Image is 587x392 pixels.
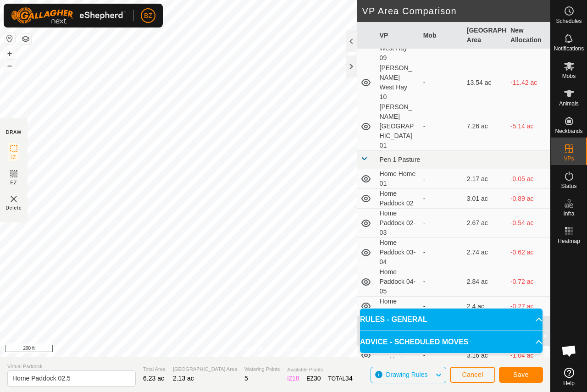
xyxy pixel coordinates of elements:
[423,277,460,287] div: -
[376,267,420,297] td: Home Paddock 04-05
[462,371,483,378] span: Cancel
[287,366,352,374] span: Available Points
[551,364,587,390] a: Help
[463,189,507,209] td: 3.01 ac
[314,375,321,382] span: 30
[554,46,584,51] span: Notifications
[564,156,574,161] span: VPs
[423,351,460,360] div: -
[345,375,353,382] span: 34
[423,121,460,131] div: -
[11,7,126,24] img: Gallagher Logo
[8,193,19,204] img: VP
[244,375,248,382] span: 5
[556,18,581,24] span: Schedules
[507,267,550,297] td: -0.72 ac
[463,169,507,189] td: 2.17 ac
[507,22,550,49] th: New Allocation
[555,128,582,134] span: Neckbands
[362,6,550,17] h2: VP Area Comparison
[563,381,575,386] span: Help
[4,60,15,71] button: –
[328,374,353,383] div: TOTAL
[386,371,427,378] span: Drawing Rules
[173,375,194,382] span: 2.13 ac
[292,375,299,382] span: 18
[307,374,321,383] div: EZ
[507,346,550,365] td: -1.04 ac
[507,238,550,267] td: -0.62 ac
[376,346,420,365] td: Home Paddock 06
[4,48,15,59] button: +
[423,194,460,204] div: -
[376,63,420,102] td: [PERSON_NAME] West Hay 10
[423,302,460,311] div: -
[507,102,550,151] td: -5.14 ac
[6,204,22,211] span: Delete
[7,363,136,370] span: Virtual Paddock
[144,11,152,21] span: BZ
[450,367,495,383] button: Cancel
[360,314,427,325] span: RULES - GENERAL
[376,102,420,151] td: [PERSON_NAME][GEOGRAPHIC_DATA] 01
[507,63,550,102] td: -11.42 ac
[555,337,583,364] div: Open chat
[360,337,468,348] span: ADVICE - SCHEDULED MOVES
[562,73,576,79] span: Mobs
[463,209,507,238] td: 2.67 ac
[507,169,550,189] td: -0.05 ac
[507,297,550,316] td: -0.27 ac
[143,375,164,382] span: 6.23 ac
[143,365,166,373] span: Total Area
[376,189,420,209] td: Home Paddock 02
[376,297,420,316] td: Home Paddock 05
[244,365,280,373] span: Watering Points
[463,346,507,365] td: 3.16 ac
[380,156,421,163] span: Pen 1 Pasture
[463,102,507,151] td: 7.26 ac
[463,267,507,297] td: 2.84 ac
[376,238,420,267] td: Home Paddock 03-04
[558,238,580,244] span: Heatmap
[239,345,273,353] a: Privacy Policy
[463,297,507,316] td: 2.4 ac
[287,374,299,383] div: IZ
[507,189,550,209] td: -0.89 ac
[463,238,507,267] td: 2.74 ac
[463,22,507,49] th: [GEOGRAPHIC_DATA] Area
[360,331,543,353] p-accordion-header: ADVICE - SCHEDULED MOVES
[420,22,463,49] th: Mob
[561,183,576,189] span: Status
[376,22,420,49] th: VP
[423,78,460,88] div: -
[513,371,529,378] span: Save
[11,179,17,186] span: EZ
[376,209,420,238] td: Home Paddock 02-03
[563,211,574,216] span: Infra
[423,218,460,228] div: -
[507,209,550,238] td: -0.54 ac
[376,169,420,189] td: Home Home 01
[423,174,460,184] div: -
[360,309,543,331] p-accordion-header: RULES - GENERAL
[20,33,31,44] button: Map Layers
[11,154,17,161] span: IZ
[423,248,460,257] div: -
[4,33,15,44] button: Reset Map
[284,345,311,353] a: Contact Us
[559,101,579,106] span: Animals
[173,365,237,373] span: [GEOGRAPHIC_DATA] Area
[463,63,507,102] td: 13.54 ac
[6,129,22,136] div: DRAW
[499,367,543,383] button: Save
